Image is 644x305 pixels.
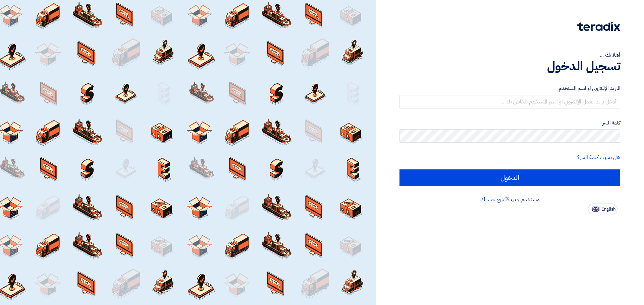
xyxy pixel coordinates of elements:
[592,207,599,212] img: en-US.png
[588,204,618,214] button: English
[399,51,620,59] div: أهلا بك ...
[399,95,620,108] input: أدخل بريد العمل الإلكتروني او اسم المستخدم الخاص بك ...
[577,22,620,31] img: Teradix logo
[399,59,620,74] h1: تسجيل الدخول
[399,169,620,186] input: الدخول
[601,207,615,212] span: English
[577,153,620,161] a: هل نسيت كلمة السر؟
[399,119,620,127] label: كلمة السر
[399,85,620,92] label: البريد الإلكتروني او اسم المستخدم
[480,196,507,204] a: أنشئ حسابك
[399,196,620,204] div: مستخدم جديد؟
